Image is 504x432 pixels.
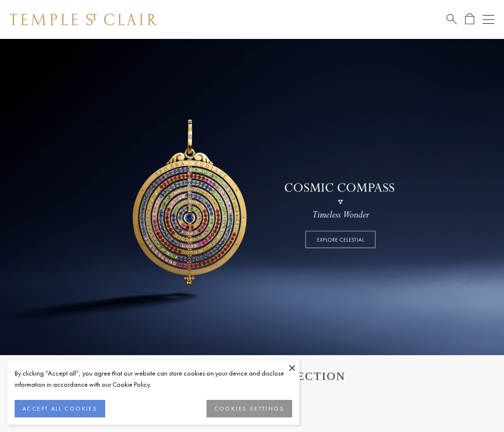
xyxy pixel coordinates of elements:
button: Open navigation [483,14,494,25]
a: Open Shopping Bag [465,13,474,25]
button: COOKIES SETTINGS [206,400,292,417]
img: Temple St. Clair [10,14,157,25]
div: By clicking “Accept all”, you agree that our website can store cookies on your device and disclos... [15,368,292,390]
a: Search [447,13,457,25]
button: ACCEPT ALL COOKIES [15,400,105,417]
